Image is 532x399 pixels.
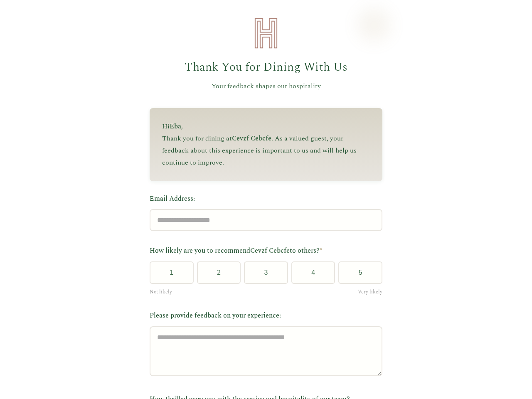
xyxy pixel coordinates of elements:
[150,81,382,92] p: Your feedback shapes our hospitality
[162,121,370,133] p: Hi ,
[150,246,382,256] label: How likely are you to recommend to others?
[150,58,382,77] h1: Thank You for Dining With Us
[197,261,241,284] button: 2
[249,17,283,50] img: Heirloom Hospitality Logo
[150,261,194,284] button: 1
[232,133,271,143] span: Cevzf Cebcfe
[150,310,382,321] label: Please provide feedback on your experience:
[338,261,382,284] button: 5
[162,133,370,168] p: Thank you for dining at . As a valued guest, your feedback about this experience is important to ...
[150,288,172,296] span: Not likely
[150,194,382,204] label: Email Address:
[250,246,290,256] span: Cevzf Cebcfe
[291,261,335,284] button: 4
[170,121,181,131] span: Eba
[244,261,288,284] button: 3
[358,288,382,296] span: Very likely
